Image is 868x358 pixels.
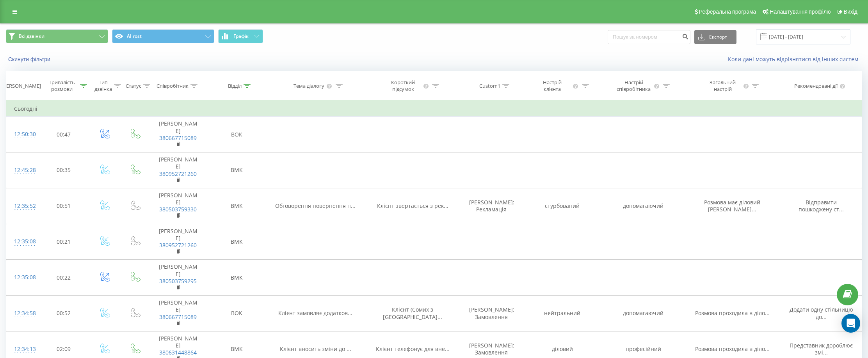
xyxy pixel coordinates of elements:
[233,34,249,39] span: Графік
[159,134,197,142] a: 380667715089
[157,83,189,89] div: Співробітник
[384,79,422,92] div: Короткий підсумок
[206,224,267,260] td: ВМК
[159,349,197,356] a: 380631448864
[461,188,522,224] td: [PERSON_NAME]: Рекламація
[534,79,571,92] div: Настрій клієнта
[14,127,30,142] div: 12:50:30
[149,188,206,224] td: [PERSON_NAME]
[149,296,206,331] td: [PERSON_NAME]
[383,306,442,320] span: Клієнт (Сомих з [GEOGRAPHIC_DATA]...
[694,30,736,44] button: Експорт
[615,79,653,92] div: Настрій співробітника
[159,277,197,285] a: 380503759295
[6,56,54,63] button: Скинути фільтри
[206,117,267,152] td: ВОК
[126,83,141,89] div: Статус
[522,296,603,331] td: нейтральний
[228,83,242,89] div: Відділ
[14,306,30,321] div: 12:34:58
[149,152,206,188] td: [PERSON_NAME]
[14,342,30,357] div: 12:34:13
[206,152,267,188] td: ВМК
[841,314,860,333] div: Open Intercom Messenger
[695,345,770,353] span: Розмова проходила в діло...
[149,260,206,296] td: [PERSON_NAME]
[790,342,853,356] span: Представник дороблює змі...
[695,309,770,317] span: Розмова проходила в діло...
[603,188,683,224] td: допомагаючий
[206,296,267,331] td: ВОК
[376,345,450,353] span: Клієнт телефонує для вне...
[2,83,41,89] div: [PERSON_NAME]
[479,83,500,89] div: Custom1
[14,163,30,178] div: 12:45:28
[159,241,197,249] a: 380952721260
[844,9,857,15] span: Вихід
[278,309,352,317] span: Клієнт замовляє додатков...
[206,260,267,296] td: ВМК
[799,198,844,213] span: Відправити пошкоджену ст...
[14,234,30,249] div: 12:35:08
[728,55,862,63] a: Коли дані можуть відрізнятися вiд інших систем
[770,9,831,15] span: Налаштування профілю
[704,198,760,213] span: Розмова має діловий [PERSON_NAME]...
[461,296,522,331] td: [PERSON_NAME]: Замовлення
[699,9,756,15] span: Реферальна програма
[38,117,89,152] td: 00:47
[275,202,356,209] span: Обговорення повернення п...
[608,30,690,44] input: Пошук за номером
[206,188,267,224] td: ВМК
[603,296,683,331] td: допомагаючий
[794,83,838,89] div: Рекомендовані дії
[14,270,30,285] div: 12:35:08
[19,33,44,39] span: Всі дзвінки
[149,117,206,152] td: [PERSON_NAME]
[38,224,89,260] td: 00:21
[218,29,263,43] button: Графік
[38,188,89,224] td: 00:51
[149,224,206,260] td: [PERSON_NAME]
[159,170,197,177] a: 380952721260
[45,79,78,92] div: Тривалість розмови
[704,79,742,92] div: Загальний настрій
[6,29,108,43] button: Всі дзвінки
[159,206,197,213] a: 380503759330
[159,313,197,321] a: 380667715089
[522,188,603,224] td: стурбований
[94,79,112,92] div: Тип дзвінка
[790,306,853,320] span: Додати одну стільницю до...
[6,101,862,117] td: Сьогодні
[112,29,214,43] button: AI rost
[14,198,30,214] div: 12:35:52
[38,296,89,331] td: 00:52
[293,83,324,89] div: Тема діалогу
[280,345,351,353] span: Клієнт вносить зміни до ...
[377,202,448,209] span: Клієнт звертається з рек...
[38,152,89,188] td: 00:35
[38,260,89,296] td: 00:22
